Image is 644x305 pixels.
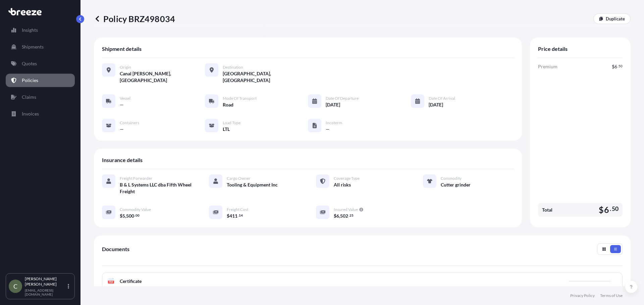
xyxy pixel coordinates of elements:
[120,207,151,212] span: Commodity Value
[600,293,623,298] a: Terms of Use
[126,214,134,218] span: 500
[336,214,339,218] span: 6
[604,206,609,214] span: 6
[612,64,614,69] span: $
[120,214,122,218] span: $
[619,65,623,67] span: 50
[593,13,631,24] a: Duplicate
[570,293,595,298] a: Privacy Policy
[22,77,38,84] p: Policies
[120,181,193,195] span: B & L Systems LLC dba Fifth Wheel Freight
[326,120,342,126] span: Incoterm
[25,288,66,296] p: [EMAIL_ADDRESS][DOMAIN_NAME]
[102,246,129,252] span: Documents
[227,176,251,181] span: Cargo Owner
[22,60,37,67] p: Quotes
[223,101,233,108] span: Road
[22,110,39,117] p: Invoices
[120,101,124,108] span: —
[6,57,75,70] a: Quotes
[429,96,455,101] span: Date of Arrival
[109,281,113,283] text: PDF
[334,214,336,218] span: $
[6,40,75,54] a: Shipments
[25,276,66,287] p: [PERSON_NAME] [PERSON_NAME]
[120,176,152,181] span: Freight Forwarder
[227,181,278,188] span: Tooling & Equipment Inc
[326,101,340,108] span: [DATE]
[606,15,625,22] p: Duplicate
[339,214,340,218] span: ,
[122,214,125,218] span: 5
[135,214,135,217] span: .
[334,176,360,181] span: Coverage Type
[441,176,462,181] span: Commodity
[223,120,240,126] span: Load Type
[227,214,229,218] span: $
[120,120,139,126] span: Containers
[223,70,308,84] span: [GEOGRAPHIC_DATA], [GEOGRAPHIC_DATA]
[6,23,75,37] a: Insights
[22,27,38,33] p: Insights
[125,214,126,218] span: ,
[6,74,75,87] a: Policies
[538,63,557,70] span: Premium
[610,207,611,211] span: .
[102,46,142,52] span: Shipment details
[120,126,124,133] span: —
[223,96,257,101] span: Mode of Transport
[429,101,443,108] span: [DATE]
[120,70,205,84] span: Canal [PERSON_NAME], [GEOGRAPHIC_DATA]
[136,214,140,217] span: 00
[223,65,243,70] span: Destination
[618,65,618,67] span: .
[340,214,348,218] span: 502
[599,206,604,214] span: $
[334,207,358,212] span: Insured Value
[229,214,237,218] span: 411
[441,181,471,188] span: Cutter grinder
[13,283,17,290] span: C
[326,96,359,101] span: Date of Departure
[612,207,619,211] span: 50
[326,126,330,133] span: —
[6,107,75,121] a: Invoices
[120,96,130,101] span: Vessel
[102,157,143,163] span: Insurance details
[120,278,142,285] span: Certificate
[6,90,75,104] a: Claims
[94,13,175,24] p: Policy BRZ498034
[348,214,349,217] span: .
[22,44,44,50] p: Shipments
[223,126,230,133] span: LTL
[334,181,351,188] span: All risks
[614,64,617,69] span: 6
[542,207,552,213] span: Total
[120,65,131,70] span: Origin
[227,207,248,212] span: Freight Cost
[238,214,238,217] span: .
[538,46,568,52] span: Price details
[350,214,354,217] span: 25
[22,94,36,100] p: Claims
[239,214,243,217] span: 14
